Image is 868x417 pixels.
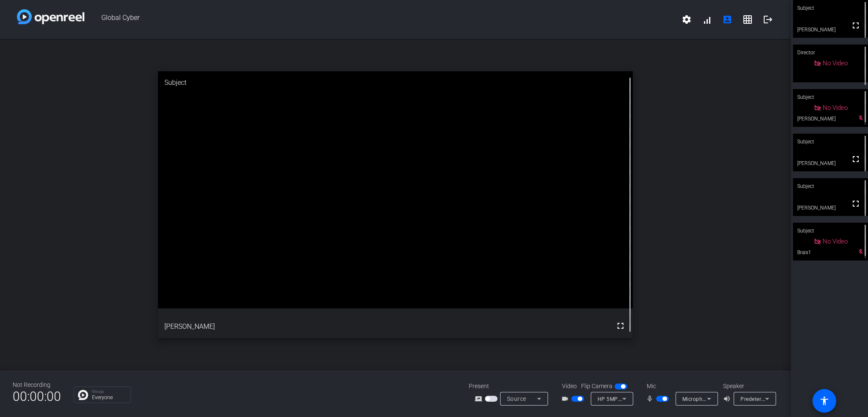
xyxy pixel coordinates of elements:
[723,382,774,391] div: Speaker
[763,14,773,25] mat-icon: logout
[581,382,612,391] span: Flip Camera
[615,321,626,331] mat-icon: fullscreen
[682,395,767,402] span: Microphone (Z24m G3 USB Audio)
[743,14,753,25] mat-icon: grid_on
[84,9,676,30] span: Global Cyber
[158,71,633,94] div: Subject
[793,89,868,105] div: Subject
[682,14,692,25] mat-icon: settings
[598,395,671,402] span: HP 5MP Camera (05c8:060d)
[723,394,733,404] mat-icon: volume_up
[13,381,61,389] div: Not Recording
[823,104,848,112] span: No Video
[469,382,554,391] div: Present
[793,223,868,239] div: Subject
[561,394,571,404] mat-icon: videocam_outline
[823,238,848,245] span: No Video
[851,199,861,209] mat-icon: fullscreen
[475,394,485,404] mat-icon: screen_share_outline
[722,14,732,25] mat-icon: account_box
[92,389,126,394] p: Group
[697,9,717,30] button: signal_cellular_alt
[851,154,861,164] mat-icon: fullscreen
[17,9,84,24] img: white-gradient.svg
[793,134,868,150] div: Subject
[851,20,861,31] mat-icon: fullscreen
[819,396,829,406] mat-icon: accessibility
[638,382,723,391] div: Mic
[562,382,577,391] span: Video
[92,395,126,400] p: Everyone
[646,394,656,404] mat-icon: mic_none
[13,386,61,407] span: 00:00:00
[823,59,848,67] span: No Video
[793,178,868,194] div: Subject
[793,45,868,61] div: Director
[78,390,88,400] img: Chat Icon
[507,395,526,402] span: Source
